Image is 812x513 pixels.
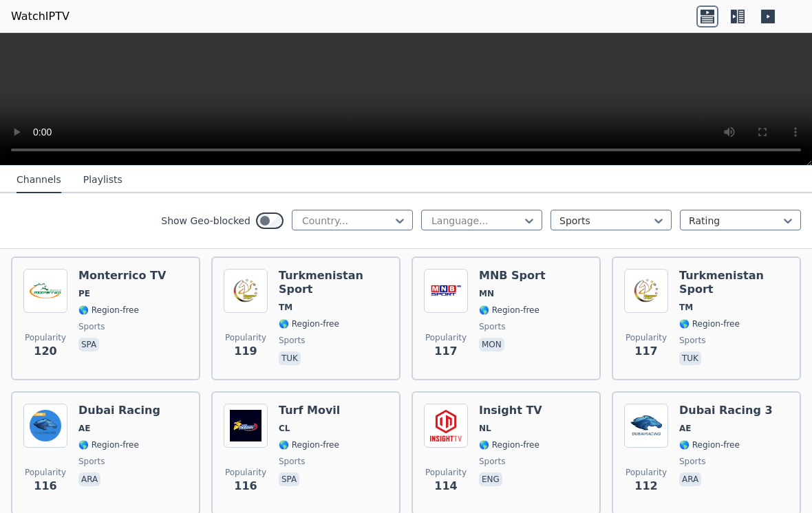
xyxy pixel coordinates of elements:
[424,404,468,448] img: Insight TV
[626,332,667,343] span: Popularity
[479,321,505,332] span: sports
[279,351,301,365] p: tuk
[279,472,299,486] p: spa
[161,214,250,228] label: Show Geo-blocked
[634,478,657,494] span: 112
[279,423,290,434] span: CL
[479,305,539,316] span: 🌎 Region-free
[224,404,268,448] img: Turf Movil
[624,404,668,448] img: Dubai Racing 3
[679,404,773,417] h6: Dubai Racing 3
[279,335,305,346] span: sports
[225,332,266,343] span: Popularity
[83,167,122,193] button: Playlists
[78,456,105,467] span: sports
[479,423,491,434] span: NL
[25,467,66,478] span: Popularity
[78,288,90,299] span: PE
[679,456,705,467] span: sports
[679,439,740,450] span: 🌎 Region-free
[224,269,268,313] img: Turkmenistan Sport
[679,269,789,296] h6: Turkmenistan Sport
[679,335,705,346] span: sports
[479,404,542,417] h6: Insight TV
[17,167,61,193] button: Channels
[279,318,339,329] span: 🌎 Region-free
[34,478,56,494] span: 116
[434,343,457,360] span: 117
[78,439,139,450] span: 🌎 Region-free
[234,478,257,494] span: 116
[479,472,502,486] p: eng
[479,269,546,283] h6: MNB Sport
[34,343,56,360] span: 120
[425,332,467,343] span: Popularity
[78,305,139,316] span: 🌎 Region-free
[78,338,99,351] p: spa
[279,404,340,417] h6: Turf Movil
[679,318,740,329] span: 🌎 Region-free
[279,302,292,313] span: TM
[479,288,494,299] span: MN
[479,338,504,351] p: mon
[78,269,166,283] h6: Monterrico TV
[225,467,266,478] span: Popularity
[25,332,66,343] span: Popularity
[479,439,539,450] span: 🌎 Region-free
[23,404,67,448] img: Dubai Racing
[23,269,67,313] img: Monterrico TV
[424,269,468,313] img: MNB Sport
[479,456,505,467] span: sports
[634,343,657,360] span: 117
[234,343,257,360] span: 119
[679,302,693,313] span: TM
[679,472,701,486] p: ara
[78,321,105,332] span: sports
[279,456,305,467] span: sports
[279,439,339,450] span: 🌎 Region-free
[78,404,160,417] h6: Dubai Racing
[425,467,467,478] span: Popularity
[626,467,667,478] span: Popularity
[434,478,457,494] span: 114
[279,269,388,296] h6: Turkmenistan Sport
[679,423,691,434] span: AE
[679,351,701,365] p: tuk
[624,269,668,313] img: Turkmenistan Sport
[78,472,100,486] p: ara
[11,8,70,25] a: WatchIPTV
[78,423,90,434] span: AE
